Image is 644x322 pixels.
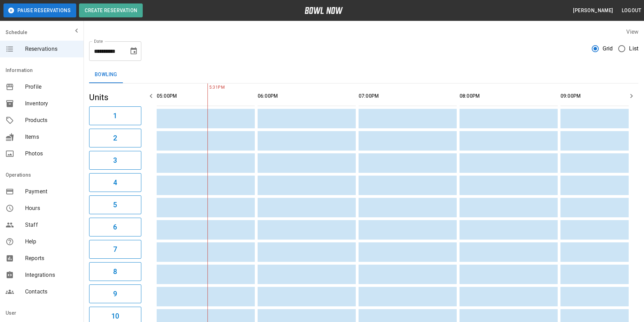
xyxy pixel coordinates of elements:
[89,262,141,281] button: 8
[25,271,78,279] span: Integrations
[89,151,141,170] button: 3
[113,110,117,121] h6: 1
[89,218,141,236] button: 6
[305,7,343,14] img: logo
[89,66,123,83] button: Bowling
[111,311,119,322] h6: 10
[89,240,141,259] button: 7
[89,195,141,214] button: 5
[25,99,78,108] span: Inventory
[113,288,117,299] h6: 9
[25,288,78,296] span: Contacts
[113,155,117,166] h6: 3
[89,129,141,147] button: 2
[25,116,78,124] span: Products
[113,177,117,188] h6: 4
[25,133,78,141] span: Items
[89,66,638,83] div: inventory tabs
[25,254,78,263] span: Reports
[25,83,78,91] span: Profile
[113,132,117,144] h6: 2
[603,45,613,53] span: Grid
[25,150,78,158] span: Photos
[619,4,644,17] button: Logout
[113,244,117,255] h6: 7
[207,84,209,91] span: 5:31PM
[89,92,141,103] h5: Units
[25,221,78,229] span: Staff
[113,199,117,210] h6: 5
[79,3,143,17] button: Create Reservation
[570,4,616,17] button: [PERSON_NAME]
[629,45,638,53] span: List
[113,222,117,233] h6: 6
[113,266,117,277] h6: 8
[89,284,141,303] button: 9
[89,173,141,192] button: 4
[127,44,141,58] button: Choose date, selected date is Oct 8, 2025
[25,187,78,196] span: Payment
[25,238,78,246] span: Help
[89,106,141,125] button: 1
[25,45,78,53] span: Reservations
[626,29,638,35] label: View
[25,204,78,212] span: Hours
[3,3,76,17] button: Pause Reservations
